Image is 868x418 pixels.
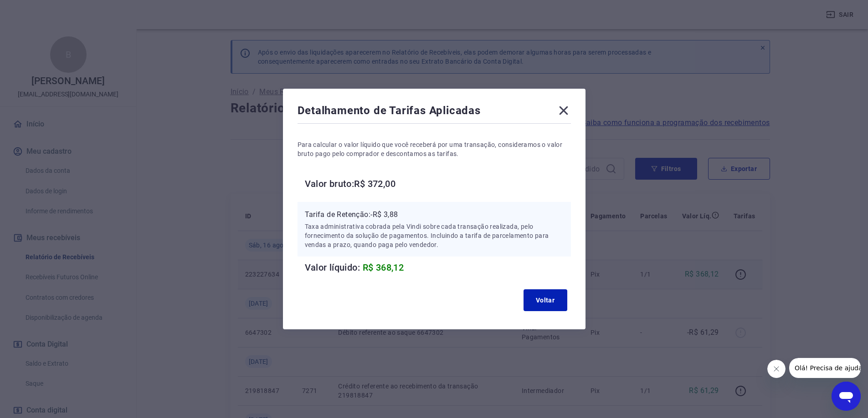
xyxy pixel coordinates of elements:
p: Tarifa de Retenção: -R$ 3,88 [305,209,564,220]
iframe: Botão para abrir a janela de mensagens [832,382,861,411]
div: Detalhamento de Tarifas Aplicadas [298,103,571,121]
button: Voltar [524,289,567,311]
p: Para calcular o valor líquido que você receberá por uma transação, consideramos o valor bruto pag... [298,140,571,158]
p: Taxa administrativa cobrada pela Vindi sobre cada transação realizada, pelo fornecimento da soluç... [305,222,564,249]
span: R$ 368,12 [363,262,404,273]
h6: Valor bruto: R$ 372,00 [305,176,571,191]
iframe: Fechar mensagem [767,360,786,378]
iframe: Mensagem da empresa [789,358,861,378]
h6: Valor líquido: [305,260,571,275]
span: Olá! Precisa de ajuda? [5,6,77,14]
